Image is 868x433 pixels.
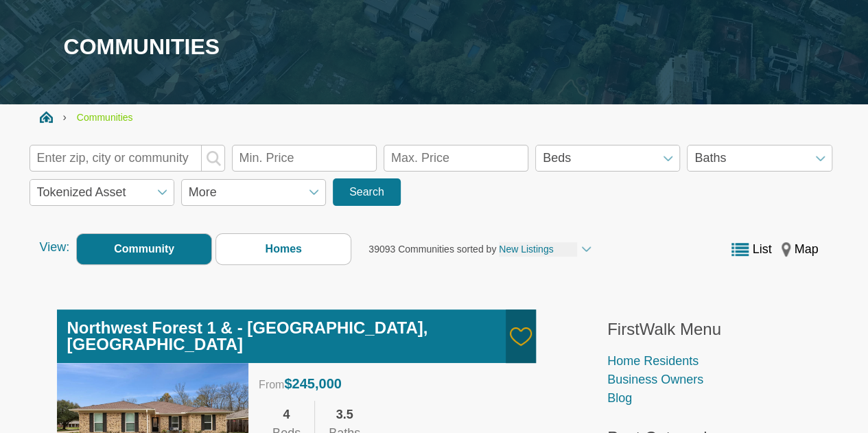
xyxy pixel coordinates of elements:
[607,354,699,368] a: Home Residents
[607,391,632,405] a: Blog
[607,320,812,340] h3: FirstWalk Menu
[284,376,341,391] span: $245,000
[794,242,818,256] span: Map
[272,406,301,424] div: 4
[778,240,821,259] button: Map
[215,233,351,265] label: Homes
[368,244,496,255] span: 39093 Communities sorted by
[752,242,771,256] span: List
[607,373,703,386] a: Business Owners
[67,318,428,353] a: Northwest Forest 1 & - [GEOGRAPHIC_DATA], [GEOGRAPHIC_DATA]
[333,178,401,206] button: Search
[728,240,775,259] button: List
[232,145,377,172] input: Min. Price
[259,373,526,394] div: From
[76,233,212,265] label: Community
[329,406,360,424] div: 3.5
[77,112,133,123] a: Communities
[30,145,225,172] input: Enter zip, city or community
[384,145,528,172] input: Max. Price
[40,34,829,60] h1: Communities
[40,238,70,257] span: View:
[181,179,326,206] span: More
